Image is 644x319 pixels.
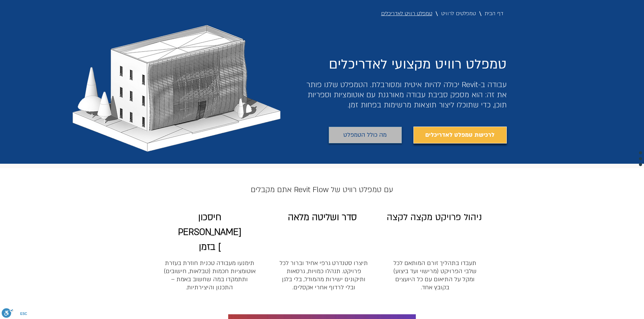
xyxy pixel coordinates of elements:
[438,7,479,20] a: טמפלטים לרוויט
[441,10,476,17] font: טמפלטים לרוויט
[343,130,387,140] span: מה כולל הטמפלט
[67,21,286,155] img: בניין משרדים טמפלט רוויט
[393,259,477,291] span: תעבדו בתהליך זורם המותאם לכל שלבי הפרויקט (מרישוי ועד ביצוע) ומקל על התיאום עם כל היועצים בקובץ אחד.
[329,55,507,73] span: טמפלט רוויט מקצועי לאדריכלים
[251,185,393,195] span: עם טמפלט רוויט של Revit Flow אתם מקבלים​​​
[381,10,432,17] font: טמפלט רוויט לאדריכלים
[436,10,438,17] font: \
[479,10,481,17] font: \
[387,211,482,223] span: ניהול פרויקט מקצה לקצה
[306,80,507,110] span: ​עבודה ב-Revit יכולה להיות איטית ומסורבלת. הטמפלט שלנו פותר את זה: הוא מספק סביבת עבודה מאורגנת ע...
[481,7,507,20] a: דף הבית
[288,211,357,223] span: סדר ושליטה מלאה
[329,127,402,143] a: מה כולל הטמפלט
[485,10,503,17] font: דף הבית
[425,130,495,140] span: לרכישת טמפלט לאדריכלים
[378,7,436,20] a: טמפלט רוויט לאדריכלים
[178,211,241,253] span: חיסכון [PERSON_NAME] בזמן
[325,7,507,20] nav: נתיב הניווט (breadcrumbs)
[280,259,368,291] span: תיצרו סטנדרט גרפי אחיד וברור לכל פרויקט. תנהלו כמויות, גרסאות ותיקונים ישירות מהמודל, בלי בלגן וב...
[164,259,256,291] span: תימנעו מעבודה טכנית חוזרת בעזרת אוטומציות חכמות (טבלאות, חישובים) ותתמקדו במה שחשוב באמת – התכנון...
[413,127,507,143] a: לרכישת טמפלט לאדריכלים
